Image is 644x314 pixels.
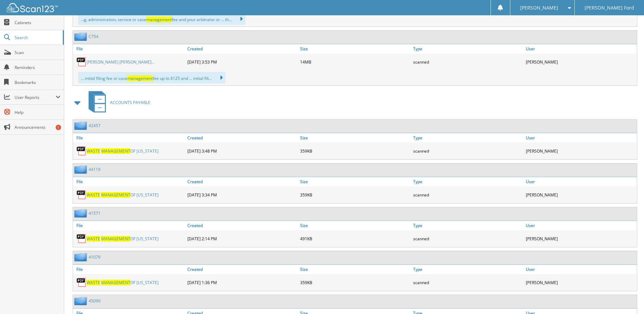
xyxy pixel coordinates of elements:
[186,188,298,202] div: [DATE] 3:34 PM
[15,20,60,25] span: Cabinets
[15,35,59,40] span: Search
[73,133,186,142] a: File
[87,192,100,198] span: WASTE
[76,190,87,200] img: PDF.png
[89,210,100,216] a: 41571
[411,221,524,230] a: Type
[73,177,186,186] a: File
[74,121,89,130] img: folder2.png
[89,34,98,39] a: C754
[15,50,60,55] span: Scan
[87,148,100,154] span: WASTE
[610,281,644,314] iframe: Chat Widget
[298,188,411,202] div: 359KB
[298,55,411,69] div: 14MB
[101,148,130,154] span: MANAGEMENT
[74,297,89,305] img: folder2.png
[110,100,150,105] span: ACCOUNTS PAYABLE
[74,209,89,217] img: folder2.png
[74,32,89,41] img: folder2.png
[15,65,60,70] span: Reminders
[74,253,89,261] img: folder2.png
[127,75,153,81] span: management
[87,236,100,242] span: WASTE
[298,232,411,245] div: 491KB
[186,265,298,274] a: Created
[89,254,100,260] a: 41079
[76,277,87,287] img: PDF.png
[89,167,100,172] a: 44119
[298,265,411,274] a: Size
[411,188,524,202] div: scanned
[146,17,172,22] span: management
[524,221,637,230] a: User
[411,55,524,69] div: scanned
[15,80,60,85] span: Bookmarks
[87,59,154,65] a: [PERSON_NAME] [PERSON_NAME]...
[7,3,58,12] img: scan123-logo-white.svg
[524,265,637,274] a: User
[101,280,130,285] span: MANAGEMENT
[186,144,298,158] div: [DATE] 3:48 PM
[89,123,100,128] a: 42457
[87,280,159,285] a: WASTE MANAGEMENTOF [US_STATE]
[524,188,637,202] div: [PERSON_NAME]
[186,232,298,245] div: [DATE] 2:14 PM
[520,6,558,10] span: [PERSON_NAME]
[298,276,411,289] div: 359KB
[186,276,298,289] div: [DATE] 1:36 PM
[411,177,524,186] a: Type
[73,221,186,230] a: File
[78,72,225,84] div: ... initial filing fee or case fee up to $125 and ... initial fili...
[186,133,298,142] a: Created
[15,109,60,115] span: Help
[524,232,637,245] div: [PERSON_NAME]
[74,165,89,174] img: folder2.png
[298,44,411,53] a: Size
[101,192,130,198] span: MANAGEMENT
[87,148,159,154] a: WASTE MANAGEMENTOF [US_STATE]
[87,280,100,285] span: WASTE
[89,298,100,304] a: 45099
[186,177,298,186] a: Created
[298,221,411,230] a: Size
[76,146,87,156] img: PDF.png
[78,13,245,25] div: ...g, administration, service or case fee and your arbitrator or ... th...
[87,192,159,198] a: WASTE MANAGEMENTOF [US_STATE]
[73,265,186,274] a: File
[298,177,411,186] a: Size
[15,124,60,130] span: Announcements
[298,133,411,142] a: Size
[524,276,637,289] div: [PERSON_NAME]
[524,44,637,53] a: User
[76,233,87,244] img: PDF.png
[524,133,637,142] a: User
[524,55,637,69] div: [PERSON_NAME]
[411,144,524,158] div: scanned
[15,94,56,100] span: User Reports
[411,44,524,53] a: Type
[524,144,637,158] div: [PERSON_NAME]
[524,177,637,186] a: User
[87,236,159,242] a: WASTE MANAGEMENTOF [US_STATE]
[186,221,298,230] a: Created
[73,44,186,53] a: File
[85,89,150,116] a: ACCOUNTS PAYABLE
[411,232,524,245] div: scanned
[411,265,524,274] a: Type
[411,133,524,142] a: Type
[186,44,298,53] a: Created
[411,276,524,289] div: scanned
[56,125,61,130] div: 1
[298,144,411,158] div: 359KB
[76,57,87,67] img: PDF.png
[186,55,298,69] div: [DATE] 3:53 PM
[585,6,634,10] span: [PERSON_NAME] Ford
[101,236,130,242] span: MANAGEMENT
